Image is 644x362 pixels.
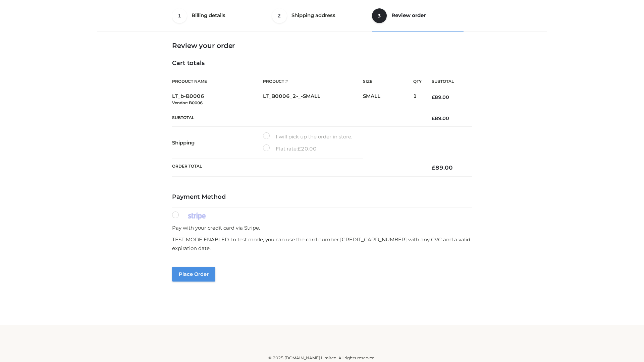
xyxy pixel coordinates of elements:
small: Vendor: B0006 [172,100,203,105]
td: SMALL [363,89,413,110]
th: Subtotal [422,74,472,89]
bdi: 20.00 [298,145,317,152]
p: Pay with your credit card via Stripe. [172,224,472,232]
td: LT_B0006_2-_-SMALL [263,89,363,110]
button: Place order [172,267,215,282]
bdi: 89.00 [432,94,449,100]
h4: Cart totals [172,60,472,67]
th: Subtotal [172,110,422,126]
span: £ [432,94,435,100]
bdi: 89.00 [432,164,453,171]
bdi: 89.00 [432,115,449,121]
th: Order Total [172,159,422,177]
th: Product # [263,74,363,89]
h4: Payment Method [172,193,472,201]
h3: Review your order [172,42,472,50]
div: © 2025 [DOMAIN_NAME] Limited. All rights reserved. [100,355,544,361]
th: Shipping [172,127,263,159]
th: Qty [413,74,422,89]
th: Size [363,74,410,89]
span: £ [298,145,301,152]
td: 1 [413,89,422,110]
span: £ [432,164,435,171]
span: £ [432,115,435,121]
label: Flat rate: [263,144,317,153]
td: LT_b-B0006 [172,89,263,110]
th: Product Name [172,74,263,89]
label: I will pick up the order in store. [263,132,352,141]
p: TEST MODE ENABLED. In test mode, you can use the card number [CREDIT_CARD_NUMBER] with any CVC an... [172,235,472,252]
